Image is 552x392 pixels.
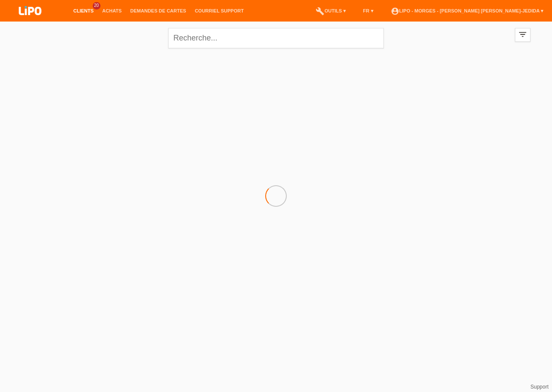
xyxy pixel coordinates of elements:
i: build [316,7,324,16]
input: Recherche... [168,28,384,48]
a: Demandes de cartes [126,8,191,13]
i: filter_list [518,30,527,39]
i: account_circle [391,7,399,16]
a: Achats [98,8,126,13]
a: LIPO pay [9,18,52,24]
a: Support [530,384,549,390]
a: buildOutils ▾ [311,8,350,13]
a: Clients [69,8,98,13]
a: Courriel Support [191,8,248,13]
a: account_circleLIPO - Morges - [PERSON_NAME] [PERSON_NAME]-Jedida ▾ [386,8,548,13]
span: 20 [93,2,100,9]
a: FR ▾ [359,8,378,13]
